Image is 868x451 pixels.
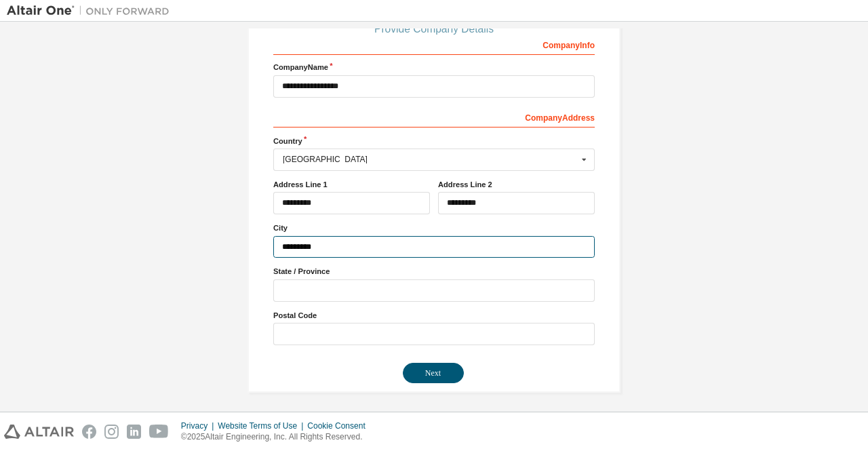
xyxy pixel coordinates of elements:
label: Address Line 1 [273,179,430,190]
div: Cookie Consent [307,420,373,431]
div: Website Terms of Use [218,420,307,431]
label: City [273,222,595,233]
label: Country [273,136,595,146]
img: linkedin.svg [127,425,141,439]
div: Privacy [181,420,218,431]
div: [GEOGRAPHIC_DATA] [283,155,578,163]
button: Next [403,363,464,383]
div: Company Address [273,106,595,128]
label: Company Name [273,62,595,73]
img: instagram.svg [104,425,119,439]
label: State / Province [273,266,595,277]
div: Provide Company Details [273,25,595,33]
label: Postal Code [273,310,595,321]
img: Altair One [7,4,176,18]
p: © 2025 Altair Engineering, Inc. All Rights Reserved. [181,431,374,443]
img: altair_logo.svg [4,425,74,439]
img: facebook.svg [82,425,96,439]
label: Address Line 2 [438,179,595,190]
div: Company Info [273,33,595,55]
img: youtube.svg [149,425,169,439]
